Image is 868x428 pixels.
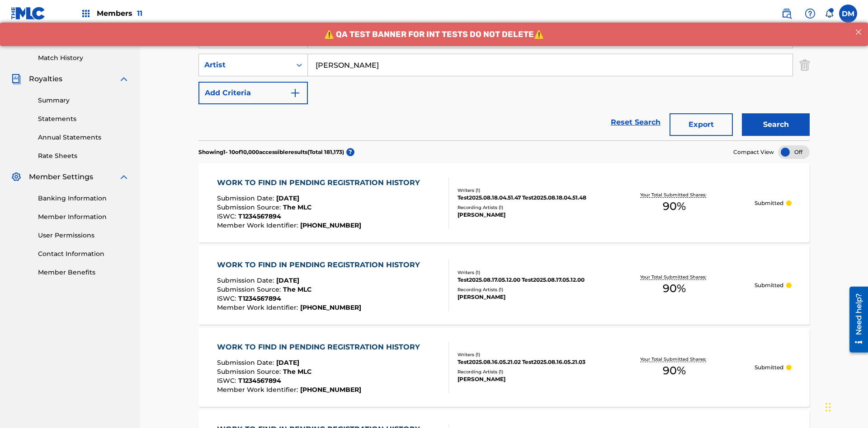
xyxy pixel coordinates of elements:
[11,74,22,84] img: Royalties
[217,203,283,211] span: Submission Source :
[640,274,708,280] p: Your Total Submitted Shares:
[346,148,354,156] span: ?
[458,204,594,211] div: Recording Artists ( 1 )
[276,358,299,367] span: [DATE]
[217,194,276,202] span: Submission Date :
[458,351,594,358] div: Writers ( 1 )
[458,187,594,194] div: Writers ( 1 )
[606,112,665,132] a: Reset Search
[283,368,311,376] span: The MLC
[663,280,686,297] span: 90 %
[300,221,361,229] span: [PHONE_NUMBER]
[290,88,301,98] img: 9d2ae6d4665cec9f34b9.svg
[755,363,783,372] p: Submitted
[118,172,129,182] img: expand
[38,231,129,240] a: User Permissions
[217,368,283,376] span: Submission Source :
[29,74,62,84] span: Royalties
[217,294,238,302] span: ISWC :
[458,358,594,366] div: Test2025.08.16.05.21.02 Test2025.08.16.05.21.03
[324,7,544,17] span: ⚠️ QA TEST BANNER FOR INT TESTS DO NOT DELETE⚠️
[805,8,816,19] img: help
[198,246,810,325] a: WORK TO FIND IN PENDING REGISTRATION HISTORYSubmission Date:[DATE]Submission Source:The MLCISWC:T...
[198,163,810,242] a: WORK TO FIND IN PENDING REGISTRATION HISTORYSubmission Date:[DATE]Submission Source:The MLCISWC:T...
[217,276,276,284] span: Submission Date :
[38,194,129,203] a: Banking Information
[217,260,425,270] div: WORK TO FIND IN PENDING REGISTRATION HISTORY
[781,8,792,19] img: search
[458,269,594,276] div: Writers ( 1 )
[38,114,129,124] a: Statements
[458,194,594,202] div: Test2025.08.18.04.51.47 Test2025.08.18.04.51.48
[198,328,810,407] a: WORK TO FIND IN PENDING REGISTRATION HISTORYSubmission Date:[DATE]Submission Source:The MLCISWC:T...
[663,198,686,214] span: 90 %
[823,385,868,428] iframe: Chat Widget
[38,96,129,105] a: Summary
[137,9,142,18] span: 11
[198,82,308,104] button: Add Criteria
[283,285,311,293] span: The MLC
[778,5,796,23] a: Public Search
[733,148,774,156] span: Compact View
[283,203,311,211] span: The MLC
[38,249,129,259] a: Contact Information
[97,8,142,19] span: Members
[300,303,361,312] span: [PHONE_NUMBER]
[217,377,238,385] span: ISWC :
[238,294,281,302] span: T1234567894
[238,377,281,385] span: T1234567894
[38,268,129,277] a: Member Benefits
[826,394,831,421] div: Drag
[217,303,300,312] span: Member Work Identifier :
[755,199,783,207] p: Submitted
[204,60,286,70] div: Artist
[458,368,594,375] div: Recording Artists ( 1 )
[217,177,425,188] div: WORK TO FIND IN PENDING REGISTRATION HISTORY
[217,342,425,353] div: WORK TO FIND IN PENDING REGISTRATION HISTORY
[217,358,276,367] span: Submission Date :
[800,54,810,76] img: Delete Criterion
[300,386,361,394] span: [PHONE_NUMBER]
[839,5,857,23] div: User Menu
[640,191,708,198] p: Your Total Submitted Shares:
[238,212,281,220] span: T1234567894
[663,363,686,379] span: 90 %
[755,281,783,289] p: Submitted
[742,113,810,136] button: Search
[458,375,594,383] div: [PERSON_NAME]
[670,113,733,136] button: Export
[217,221,300,229] span: Member Work Identifier :
[11,172,22,182] img: Member Settings
[801,5,819,23] div: Help
[38,53,129,63] a: Match History
[458,293,594,301] div: [PERSON_NAME]
[118,74,129,84] img: expand
[458,211,594,219] div: [PERSON_NAME]
[640,356,708,363] p: Your Total Submitted Shares:
[198,148,344,156] p: Showing 1 - 10 of 10,000 accessible results (Total 181,173 )
[217,212,238,220] span: ISWC :
[825,9,834,18] div: Notifications
[38,212,129,222] a: Member Information
[458,276,594,284] div: Test2025.08.17.05.12.00 Test2025.08.17.05.12.00
[38,151,129,161] a: Rate Sheets
[458,286,594,293] div: Recording Artists ( 1 )
[276,194,299,202] span: [DATE]
[217,386,300,394] span: Member Work Identifier :
[29,172,93,182] span: Member Settings
[843,283,868,357] iframe: Resource Center
[80,8,91,19] img: Top Rightsholders
[11,7,46,20] img: MLC Logo
[276,276,299,284] span: [DATE]
[217,285,283,293] span: Submission Source :
[38,133,129,142] a: Annual Statements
